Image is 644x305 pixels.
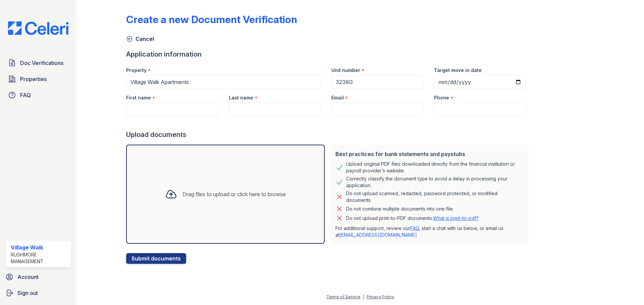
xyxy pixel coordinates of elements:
div: Rushmore Management [11,251,68,265]
div: Upload documents [126,130,531,139]
span: Doc Verifications [20,59,63,67]
label: Last name [229,94,253,101]
span: Properties [20,75,47,83]
a: Sign out [3,286,74,300]
div: Drag files to upload or click here to browse [182,190,286,198]
label: Property [126,67,147,74]
div: Application information [126,50,531,59]
div: Upload original PDF files downloaded directly from the financial institution or payroll provider’... [346,161,523,174]
a: Privacy Policy [367,294,394,299]
label: First name [126,94,151,101]
a: Cancel [126,35,154,43]
a: What is print-to-pdf? [433,215,479,221]
span: Sign out [17,289,38,297]
div: Do not combine multiple documents into one file. [346,205,454,213]
a: [EMAIL_ADDRESS][DOMAIN_NAME] [339,232,417,238]
a: Account [3,270,74,284]
div: Correctly classify the document type to avoid a delay in processing your application. [346,175,523,189]
button: Submit documents [126,253,186,264]
div: Create a new Document Verification [126,13,297,25]
span: Account [17,273,39,281]
div: Village Walk [11,243,68,251]
a: Properties [5,72,71,86]
a: Doc Verifications [5,56,71,70]
p: Do not upload print-to-PDF documents. [346,215,479,222]
p: For additional support, review our , start a chat with us below, or email us at [335,225,523,238]
span: FAQ [20,91,31,99]
label: Target move in date [434,67,482,74]
label: Unit number [331,67,360,74]
div: Best practices for bank statements and paystubs [335,150,523,158]
label: Phone [434,94,449,101]
label: Email [331,94,344,101]
div: Do not upload scanned, redacted, password protected, or modified documents. [346,190,523,204]
a: FAQ [410,225,419,231]
img: CE_Logo_Blue-a8612792a0a2168367f1c8372b55b34899dd931a85d93a1a3d3e32e68fde9ad4.png [3,21,74,35]
a: FAQ [5,88,71,102]
div: | [363,294,364,299]
a: Terms of Service [326,294,361,299]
